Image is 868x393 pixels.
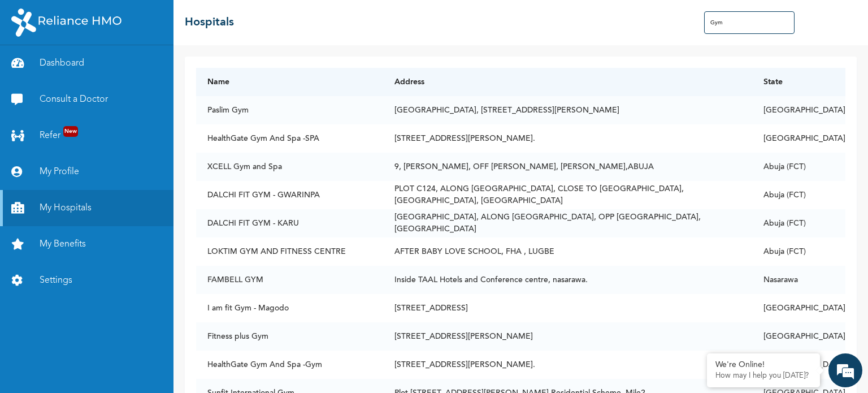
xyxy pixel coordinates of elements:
[196,266,383,294] td: FAMBELL GYM
[196,153,383,181] td: XCELL Gym and Spa
[196,237,383,266] td: LOKTIM GYM AND FITNESS CENTRE
[752,294,845,322] td: [GEOGRAPHIC_DATA]
[715,372,811,381] p: How may I help you today?
[383,153,752,181] td: 9, [PERSON_NAME], OFF [PERSON_NAME], [PERSON_NAME],ABUJA
[715,360,811,370] div: We're Online!
[185,14,234,31] h2: Hospitals
[196,294,383,322] td: I am fit Gym - Magodo
[752,351,845,379] td: [GEOGRAPHIC_DATA]
[383,294,752,322] td: [STREET_ADDRESS]
[196,124,383,153] td: HealthGate Gym And Spa -SPA
[752,237,845,266] td: Abuja (FCT)
[752,153,845,181] td: Abuja (FCT)
[196,181,383,209] td: DALCHI FIT GYM - GWARINPA
[752,322,845,351] td: [GEOGRAPHIC_DATA]
[383,322,752,351] td: [STREET_ADDRESS][PERSON_NAME]
[185,6,212,33] div: Minimize live chat window
[63,126,78,137] span: New
[196,351,383,379] td: HealthGate Gym And Spa -Gym
[752,181,845,209] td: Abuja (FCT)
[704,11,795,34] input: Search Hospitals...
[752,209,845,237] td: Abuja (FCT)
[383,237,752,266] td: AFTER BABY LOVE SCHOOL, FHA , LUGBE
[752,96,845,124] td: [GEOGRAPHIC_DATA]
[66,135,156,249] span: We're online!
[196,68,383,96] th: Name
[752,266,845,294] td: Nasarawa
[11,8,121,37] img: RelianceHMO's Logo
[6,293,215,332] textarea: Type your message and hit 'Enter'
[21,57,46,85] img: d_794563401_company_1708531726252_794563401
[6,352,111,360] span: Conversation
[752,124,845,153] td: [GEOGRAPHIC_DATA]
[196,209,383,237] td: DALCHI FIT GYM - KARU
[383,266,752,294] td: Inside TAAL Hotels and Conference centre, nasarawa.
[196,322,383,351] td: Fitness plus Gym
[59,63,190,78] div: Chat with us now
[383,351,752,379] td: [STREET_ADDRESS][PERSON_NAME].
[383,96,752,124] td: [GEOGRAPHIC_DATA], [STREET_ADDRESS][PERSON_NAME]
[383,68,752,96] th: Address
[752,68,845,96] th: State
[196,96,383,124] td: Paslim Gym
[111,332,216,368] div: FAQs
[383,209,752,237] td: [GEOGRAPHIC_DATA], ALONG [GEOGRAPHIC_DATA], OPP [GEOGRAPHIC_DATA], [GEOGRAPHIC_DATA]
[383,124,752,153] td: [STREET_ADDRESS][PERSON_NAME].
[383,181,752,209] td: PLOT C124, ALONG [GEOGRAPHIC_DATA], CLOSE TO [GEOGRAPHIC_DATA], [GEOGRAPHIC_DATA], [GEOGRAPHIC_DATA]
